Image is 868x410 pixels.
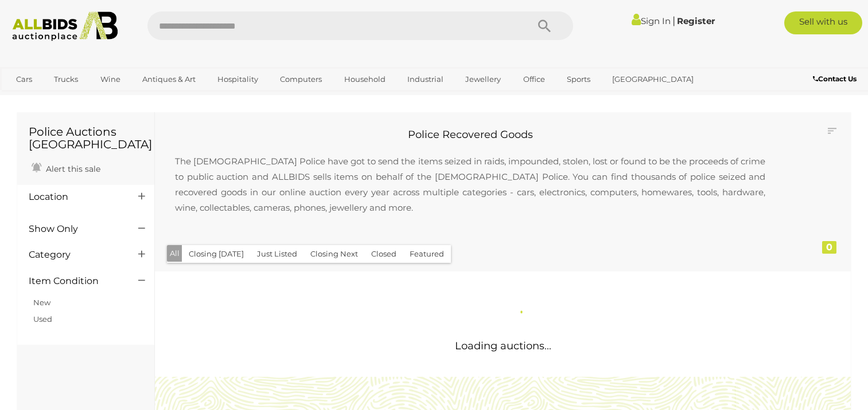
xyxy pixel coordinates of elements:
a: Sign In [632,15,671,26]
button: Closing [DATE] [182,245,251,263]
a: Jewellery [458,70,508,89]
a: Cars [9,70,40,89]
a: [GEOGRAPHIC_DATA] [605,70,701,89]
button: Search [516,11,573,40]
button: Just Listed [250,245,304,263]
a: Used [33,314,52,324]
p: The [DEMOGRAPHIC_DATA] Police have got to send the items seized in raids, impounded, stolen, lost... [164,142,777,227]
h4: Category [29,250,121,260]
span: Alert this sale [43,164,100,174]
h4: Location [29,192,121,202]
span: Loading auctions... [455,340,551,352]
a: Register [677,15,715,26]
img: Allbids.com.au [6,11,123,41]
a: Office [516,70,552,89]
button: Closed [364,245,403,263]
a: Contact Us [813,73,859,85]
span: | [672,14,675,27]
a: Trucks [46,70,85,89]
a: Sell with us [784,11,862,34]
a: Computers [273,70,329,89]
b: Contact Us [813,74,857,83]
a: New [33,298,50,307]
a: Sports [559,70,598,89]
a: Hospitality [210,70,266,89]
h4: Show Only [29,224,121,234]
button: Featured [403,245,451,263]
a: Household [337,70,393,89]
a: Alert this sale [29,159,103,176]
button: Closing Next [303,245,365,263]
h2: Police Recovered Goods [164,129,777,141]
h1: Police Auctions [GEOGRAPHIC_DATA] [29,125,143,151]
a: Industrial [400,70,451,89]
a: Wine [93,70,128,89]
a: Antiques & Art [135,70,203,89]
button: All [167,245,182,262]
div: 0 [822,241,836,254]
h4: Item Condition [29,276,121,286]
